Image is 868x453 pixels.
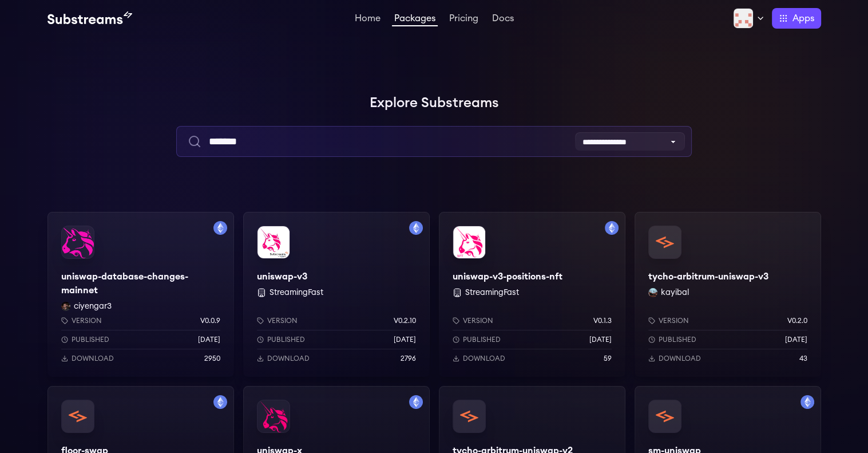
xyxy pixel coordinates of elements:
p: Version [267,316,298,325]
img: Filter by mainnet network [409,221,423,235]
a: Filter by mainnet networkuniswap-v3uniswap-v3 StreamingFastVersionv0.2.10Published[DATE]Download2796 [243,212,430,377]
p: v0.2.0 [787,316,807,325]
p: Download [267,354,310,363]
img: Filter by mainnet network [213,395,227,409]
p: 2796 [401,354,416,363]
p: Published [463,335,501,344]
a: tycho-arbitrum-uniswap-v3tycho-arbitrum-uniswap-v3kayibal kayibalVersionv0.2.0Published[DATE]Down... [635,212,821,377]
p: v0.2.10 [394,316,416,325]
a: Home [352,14,383,25]
a: Filter by mainnet networkuniswap-v3-positions-nftuniswap-v3-positions-nft StreamingFastVersionv0.... [439,212,625,377]
a: Filter by mainnet networkuniswap-database-changes-mainnetuniswap-database-changes-mainnetciyengar... [47,212,234,377]
img: Substream's logo [47,11,132,25]
p: v0.1.3 [593,316,612,325]
p: [DATE] [785,335,807,344]
p: Download [72,354,114,363]
p: Published [659,335,696,344]
p: 43 [799,354,807,363]
p: Published [72,335,109,344]
img: Filter by mainnet network [800,395,814,409]
p: Version [72,316,102,325]
a: Packages [392,14,438,26]
img: Filter by mainnet network [605,221,619,235]
p: Download [463,354,505,363]
button: StreamingFast [465,287,519,298]
a: Pricing [447,14,481,25]
img: Filter by mainnet network [213,221,227,235]
p: [DATE] [394,335,416,344]
button: kayibal [661,287,689,298]
p: 59 [604,354,612,363]
p: 2950 [204,354,220,363]
p: Download [659,354,701,363]
p: Version [463,316,493,325]
a: Docs [490,14,516,25]
p: [DATE] [589,335,612,344]
p: Version [659,316,689,325]
span: Apps [792,11,814,25]
p: v0.0.9 [200,316,220,325]
img: Profile [733,8,754,29]
h1: Explore Substreams [47,92,821,115]
button: ciyengar3 [74,301,112,312]
img: Filter by mainnet network [409,395,423,409]
button: StreamingFast [269,287,323,298]
p: [DATE] [198,335,220,344]
p: Published [267,335,305,344]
